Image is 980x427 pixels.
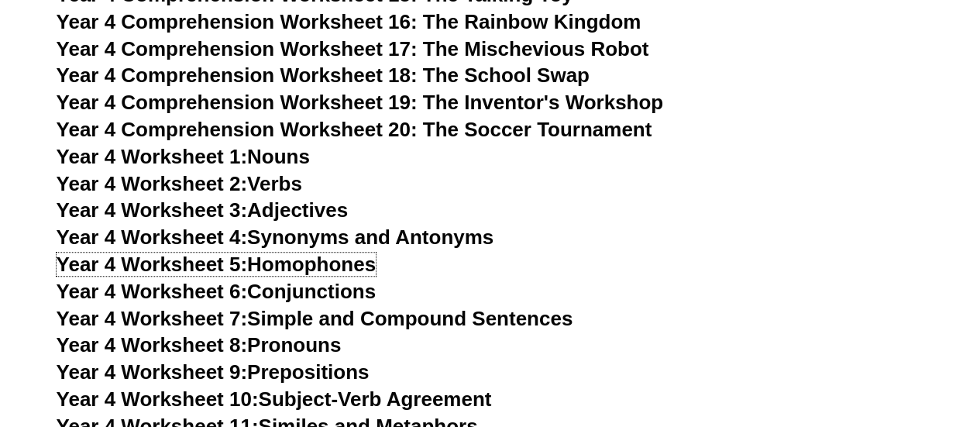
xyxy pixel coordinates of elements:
[57,253,377,276] a: Year 4 Worksheet 5:Homophones
[57,333,342,356] a: Year 4 Worksheet 8:Pronouns
[57,387,259,411] span: Year 4 Worksheet 10:
[57,360,248,384] span: Year 4 Worksheet 9:
[57,198,248,222] span: Year 4 Worksheet 3:
[57,307,248,330] span: Year 4 Worksheet 7:
[57,91,664,114] a: Year 4 Comprehension Worksheet 19: The Inventor's Workshop
[57,280,377,303] a: Year 4 Worksheet 6:Conjunctions
[57,280,248,303] span: Year 4 Worksheet 6:
[57,145,310,168] a: Year 4 Worksheet 1:Nouns
[57,145,248,168] span: Year 4 Worksheet 1:
[57,253,248,276] span: Year 4 Worksheet 5:
[57,360,370,384] a: Year 4 Worksheet 9:Prepositions
[57,198,349,222] a: Year 4 Worksheet 3:Adjectives
[57,172,248,195] span: Year 4 Worksheet 2:
[57,10,641,33] a: Year 4 Comprehension Worksheet 16: The Rainbow Kingdom
[57,118,652,141] a: Year 4 Comprehension Worksheet 20: The Soccer Tournament
[57,333,248,356] span: Year 4 Worksheet 8:
[57,307,573,330] a: Year 4 Worksheet 7:Simple and Compound Sentences
[57,37,649,60] a: Year 4 Comprehension Worksheet 17: The Mischevious Robot
[57,226,248,249] span: Year 4 Worksheet 4:
[57,387,492,411] a: Year 4 Worksheet 10:Subject-Verb Agreement
[57,64,590,87] a: Year 4 Comprehension Worksheet 18: The School Swap
[57,172,302,195] a: Year 4 Worksheet 2:Verbs
[57,226,494,249] a: Year 4 Worksheet 4:Synonyms and Antonyms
